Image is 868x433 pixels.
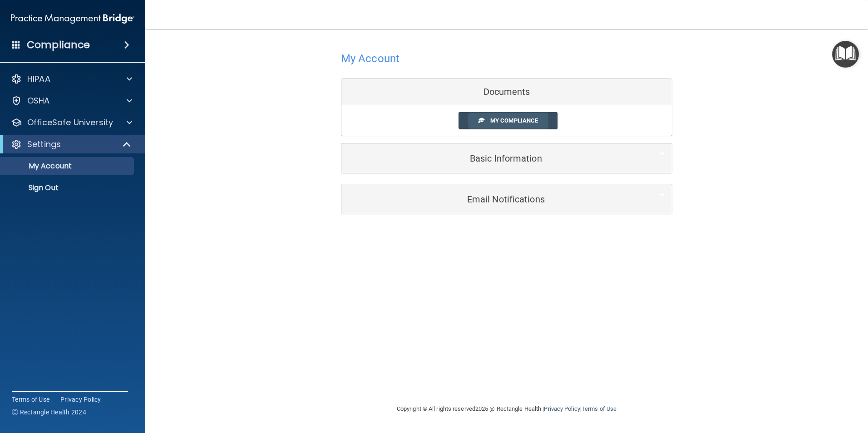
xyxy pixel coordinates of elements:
[341,79,672,105] div: Documents
[27,74,50,84] p: HIPAA
[27,95,50,106] p: OSHA
[11,117,132,128] a: OfficeSafe University
[11,95,132,106] a: OSHA
[348,189,665,209] a: Email Notifications
[60,395,101,404] a: Privacy Policy
[11,74,132,84] a: HIPAA
[27,117,113,128] p: OfficeSafe University
[341,53,399,64] h4: My Account
[348,153,637,163] h5: Basic Information
[27,39,90,51] h4: Compliance
[11,139,132,150] a: Settings
[490,117,538,124] span: My Compliance
[582,405,616,412] a: Terms of Use
[11,10,134,28] img: PMB logo
[6,162,130,171] p: My Account
[12,395,49,404] a: Terms of Use
[12,408,86,417] span: Ⓒ Rectangle Health 2024
[832,41,859,68] button: Open Resource Center
[348,194,637,204] h5: Email Notifications
[27,139,61,150] p: Settings
[6,183,130,192] p: Sign Out
[341,394,672,423] div: Copyright © All rights reserved 2025 @ Rectangle Health | |
[348,148,665,168] a: Basic Information
[544,405,580,412] a: Privacy Policy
